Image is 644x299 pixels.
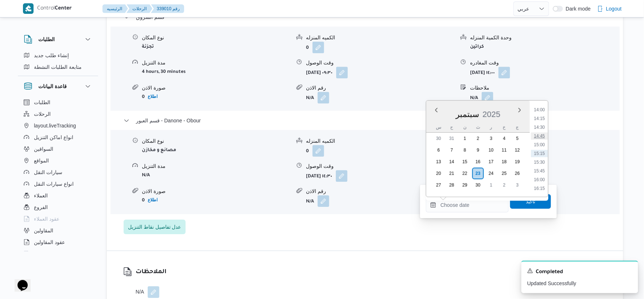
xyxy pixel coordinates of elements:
button: المواقع [21,155,95,166]
div: day-22 [459,168,471,179]
div: رقم الاذن [306,188,455,195]
div: day-15 [459,156,471,168]
div: day-11 [498,144,510,156]
div: day-6 [433,144,445,156]
div: day-24 [485,168,497,179]
span: 2025 [483,110,501,119]
div: س [433,122,445,132]
div: day-20 [433,168,445,179]
div: قسم الشروق [110,27,620,111]
span: Dark mode [563,6,591,12]
button: قاعدة البيانات [24,82,92,91]
div: day-2 [472,133,484,144]
button: قسم العبور - Danone - Obour [124,116,607,125]
img: X8yXhbKr1z7QwAAAABJRU5ErkJggg== [23,3,34,14]
div: day-14 [446,156,458,168]
div: قسم العبور - Danone - Obour [110,130,620,214]
div: day-25 [498,168,510,179]
button: عقود المقاولين [21,236,95,248]
b: [DATE] ٠٩:٣٠ [306,71,333,76]
div: قاعدة البيانات [18,97,98,254]
b: 0 [142,95,145,100]
div: مدة التنزيل [142,162,291,170]
div: day-5 [512,133,523,144]
li: 15:30 [531,158,548,166]
div: day-3 [485,133,497,144]
button: الرئيسيه [102,4,128,13]
div: day-31 [446,133,458,144]
b: Center [55,6,72,12]
span: Logout [606,4,622,13]
b: مصانع و مخازن [142,148,176,153]
span: عقود العملاء [34,215,59,223]
div: day-19 [512,156,523,168]
div: day-27 [433,179,445,191]
li: 16:15 [531,185,548,192]
b: 4 hours, 30 minutes [142,70,186,75]
div: day-28 [446,179,458,191]
div: day-17 [485,156,497,168]
div: Button. Open the year selector. 2025 is currently selected. [482,109,501,119]
button: Logout [594,1,625,16]
div: نوع المكان [142,137,291,145]
li: 14:15 [531,115,548,122]
b: [DATE] ١٤:٠٠ [470,71,495,76]
div: month-٢٠٢٥-٠٩ [432,133,524,191]
button: الرحلات [21,108,95,120]
div: الكميه المنزله [306,34,455,42]
span: انواع سيارات النقل [34,180,74,188]
button: الطلبات [21,97,95,108]
div: وقت الوصول [306,162,455,170]
h3: الطلبات [38,35,55,44]
div: ح [446,122,458,132]
div: day-9 [472,144,484,156]
div: وقت المغادره [470,59,619,67]
div: day-29 [459,179,471,191]
span: السواقين [34,145,53,153]
button: اطلاع [145,196,160,204]
span: المواقع [34,156,49,165]
span: الطلبات [34,98,50,107]
b: كراتين [470,44,484,50]
div: day-10 [485,144,497,156]
button: الفروع [21,201,95,213]
b: N/A [470,96,478,101]
button: انواع اماكن التنزيل [21,131,95,143]
b: [DATE] ١٤:٣٠ [306,174,332,179]
div: N/A [136,286,167,298]
div: خ [498,122,510,132]
button: الطلبات [24,35,92,44]
b: اطلاع [148,94,158,99]
div: ملاحظات [470,84,619,92]
li: 15:00 [531,141,548,148]
button: عدل تفاصيل نقاط التنزيل [124,220,186,234]
div: day-7 [446,144,458,156]
b: 0 [306,46,309,51]
span: المقاولين [34,226,53,235]
div: day-4 [498,133,510,144]
span: تاكيد [526,197,535,206]
span: قسم العبور - Danone - Obour [136,116,201,125]
li: 15:15 [531,150,548,157]
b: N/A [306,199,314,204]
button: 339010 رقم [151,4,184,13]
span: layout.liveTracking [34,121,76,130]
div: day-13 [433,156,445,168]
li: 16:00 [531,176,548,183]
span: الرحلات [34,110,51,118]
div: day-2 [498,179,510,191]
div: day-12 [512,144,523,156]
button: إنشاء طلب جديد [21,50,95,61]
div: صورة الاذن [142,188,291,195]
div: day-30 [472,179,484,191]
div: Button. Open the month selector. سبتمبر is currently selected. [455,109,480,119]
li: 14:30 [531,123,548,131]
div: وقت الوصول [306,59,455,67]
button: اجهزة التليفون [21,248,95,260]
button: layout.liveTracking [21,120,95,131]
div: day-1 [485,179,497,191]
b: N/A [142,173,150,178]
div: day-8 [459,144,471,156]
span: سيارات النقل [34,168,62,177]
div: الطلبات [18,50,98,76]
